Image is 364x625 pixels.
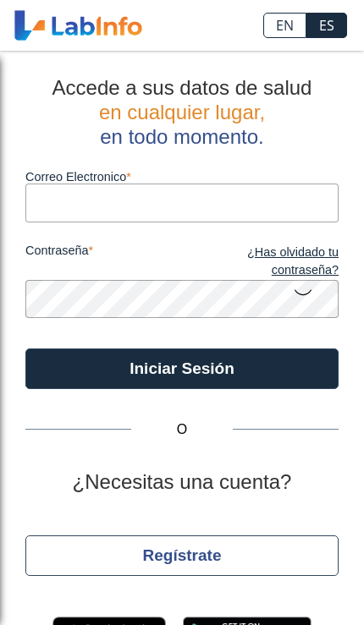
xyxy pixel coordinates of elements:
a: ES [306,13,347,38]
span: en cualquier lugar, [99,101,265,123]
a: EN [263,13,306,38]
button: Regístrate [25,535,339,576]
span: O [131,419,233,440]
label: contraseña [25,244,182,280]
a: ¿Has olvidado tu contraseña? [182,244,339,280]
h2: ¿Necesitas una cuenta? [25,470,339,495]
button: Iniciar Sesión [25,348,339,389]
span: Accede a sus datos de salud [52,76,312,99]
span: en todo momento. [100,125,263,148]
label: Correo Electronico [25,170,339,184]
